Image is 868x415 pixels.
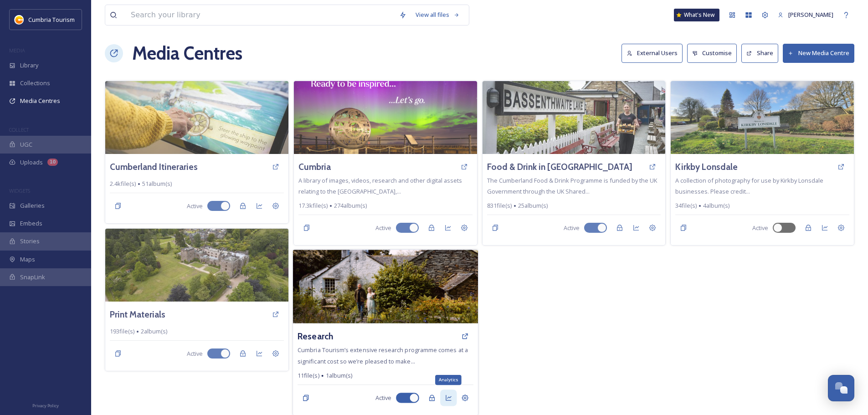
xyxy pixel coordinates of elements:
[28,15,75,24] span: Cumbria Tourism
[828,375,854,401] button: Open Chat
[564,224,580,232] span: Active
[298,371,319,380] span: 11 file(s)
[671,81,854,154] img: Kirkby%20Lonsdale%20Spring%202025%20%2814%29.JPG
[411,6,464,24] a: View all files
[126,5,395,25] input: Search your library
[110,179,136,188] span: 2.4k file(s)
[20,237,40,246] span: Stories
[20,61,38,70] span: Library
[110,327,134,336] span: 193 file(s)
[375,224,391,232] span: Active
[20,201,45,210] span: Galleries
[487,176,657,195] span: The Cumberland Food & Drink Programme is funded by the UK Government through the UK Shared...
[440,390,457,406] a: Analytics
[375,394,391,402] span: Active
[298,330,333,343] a: Research
[675,201,697,210] span: 34 file(s)
[773,6,838,24] a: [PERSON_NAME]
[20,219,42,228] span: Embeds
[334,201,367,210] span: 274 album(s)
[9,187,30,194] span: WIDGETS
[20,79,50,87] span: Collections
[483,81,666,154] img: CUMBRIATOURISM_240620_PaulMitchell_BassenthwaiteLakeStationBassenthwaite_%2520%25283%2520of%25204...
[435,375,462,385] div: Analytics
[298,346,468,365] span: Cumbria Tourism’s extensive research programme comes at a significant cost so we’re pleased to ma...
[294,81,477,154] img: maryport-harbour-be-inspired.jpg
[487,201,512,210] span: 831 file(s)
[105,229,288,302] img: CUMBRIATOURISM_240612_PaulMitchell_MuncasterCastle_-5.jpg
[32,403,59,409] span: Privacy Policy
[187,349,203,358] span: Active
[141,327,167,336] span: 2 album(s)
[687,44,742,62] a: Customise
[9,47,25,54] span: MEDIA
[20,97,60,105] span: Media Centres
[675,160,738,174] a: Kirkby Lonsdale
[518,201,548,210] span: 25 album(s)
[20,255,35,264] span: Maps
[110,308,165,321] a: Print Materials
[752,224,768,232] span: Active
[105,81,288,154] img: c1225645-6a16-4ef6-a77b-f1c618bca424.jpg
[32,400,59,410] a: Privacy Policy
[687,44,737,62] button: Customise
[675,176,823,195] span: A collection of photography for use by Kirkby Lonsdale businesses. Please credit...
[15,15,24,24] img: images.jpg
[110,160,198,174] a: Cumberland Itineraries
[142,179,172,188] span: 51 album(s)
[783,44,854,62] button: New Media Centre
[487,160,632,174] a: Food & Drink in [GEOGRAPHIC_DATA]
[298,201,328,210] span: 17.3k file(s)
[788,10,833,19] span: [PERSON_NAME]
[298,160,331,174] a: Cumbria
[132,40,242,67] h1: Media Centres
[674,9,719,21] a: What's New
[621,44,683,62] button: External Users
[621,44,687,62] a: External Users
[298,176,462,195] span: A library of images, videos, research and other digital assets relating to the [GEOGRAPHIC_DATA],...
[325,371,352,380] span: 1 album(s)
[741,44,778,62] button: Share
[293,250,478,323] img: c.robinson%40wordsworth.org.uk-24_10%20Exclusive%20Experience%2024_Adrian%20Naik.jpg
[20,140,32,149] span: UGC
[187,202,203,210] span: Active
[703,201,729,210] span: 4 album(s)
[20,273,45,282] span: SnapLink
[20,158,43,167] span: Uploads
[47,159,58,166] div: 10
[9,126,29,133] span: COLLECT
